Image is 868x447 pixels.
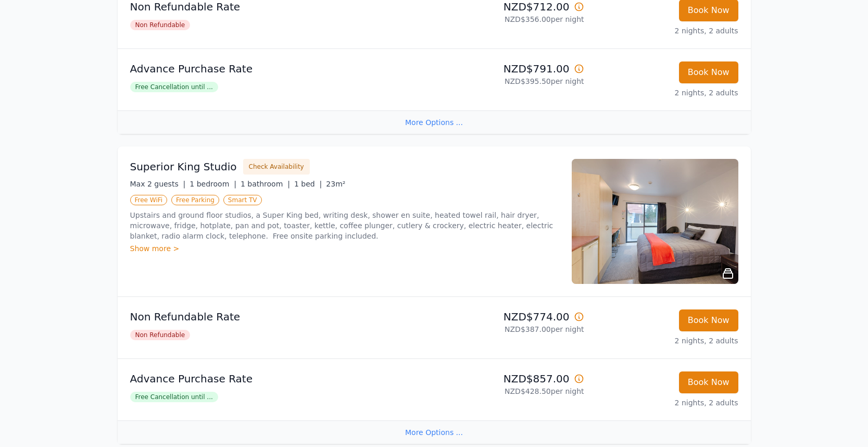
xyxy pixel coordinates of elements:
[130,330,191,340] span: Non Refundable
[130,20,191,30] span: Non Refundable
[438,371,584,386] p: NZD$857.00
[438,309,584,324] p: NZD$774.00
[130,159,237,174] h3: Superior King Studio
[171,195,219,205] span: Free Parking
[130,61,430,76] p: Advance Purchase Rate
[190,180,236,188] span: 1 bedroom |
[130,82,218,92] span: Free Cancellation until ...
[130,309,430,324] p: Non Refundable Rate
[438,324,584,334] p: NZD$387.00 per night
[118,420,751,444] div: More Options ...
[438,76,584,86] p: NZD$395.50 per night
[241,180,290,188] span: 1 bathroom |
[593,336,738,346] p: 2 nights, 2 adults
[294,180,322,188] span: 1 bed |
[679,371,738,393] button: Book Now
[593,398,738,408] p: 2 nights, 2 adults
[593,26,738,36] p: 2 nights, 2 adults
[593,88,738,98] p: 2 nights, 2 adults
[130,392,218,402] span: Free Cancellation until ...
[130,371,430,386] p: Advance Purchase Rate
[243,159,310,175] button: Check Availability
[130,210,559,241] p: Upstairs and ground floor studios, a Super King bed, writing desk, shower en suite, heated towel ...
[130,243,559,254] div: Show more >
[326,180,345,188] span: 23m²
[438,61,584,76] p: NZD$791.00
[438,14,584,24] p: NZD$356.00 per night
[438,386,584,396] p: NZD$428.50 per night
[130,180,186,188] span: Max 2 guests |
[679,61,738,83] button: Book Now
[223,195,262,205] span: Smart TV
[130,195,168,205] span: Free WiFi
[679,309,738,331] button: Book Now
[118,110,751,134] div: More Options ...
